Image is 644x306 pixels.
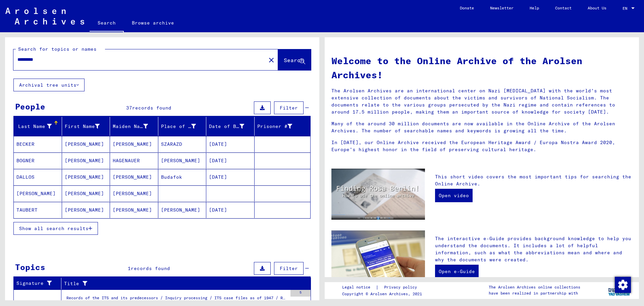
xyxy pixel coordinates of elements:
[110,185,158,202] mat-cell: [PERSON_NAME]
[18,46,97,52] mat-label: Search for topics or names
[623,6,627,11] mat-select-trigger: EN
[62,202,110,218] mat-cell: [PERSON_NAME]
[158,202,207,218] mat-cell: [PERSON_NAME]
[65,121,110,132] div: First Name
[489,284,580,290] p: The Arolsen Archives online collections
[158,117,207,136] mat-header-cell: Place of Birth
[62,185,110,202] mat-cell: [PERSON_NAME]
[209,123,244,130] div: Date of Birth
[331,54,632,82] h1: Welcome to the Online Archive of the Arolsen Archives!
[14,202,62,218] mat-cell: TAUBERT
[15,100,45,113] div: People
[5,8,84,25] img: Arolsen_neg.svg
[110,152,158,169] mat-cell: HAGENAUER
[65,123,100,130] div: First Name
[331,120,632,134] p: Many of the around 30 million documents are now available in the Online Archive of the Arolsen Ar...
[158,136,207,152] mat-cell: SZARAZD
[158,152,207,169] mat-cell: [PERSON_NAME]
[158,169,207,185] mat-cell: Budafok
[13,222,98,235] button: Show all search results
[64,280,294,287] div: Title
[435,173,632,187] p: This short video covers the most important tips for searching the Online Archive.
[62,169,110,185] mat-cell: [PERSON_NAME]
[255,117,311,136] mat-header-cell: Prisoner #
[16,278,61,289] div: Signature
[435,189,473,202] a: Open video
[257,121,303,132] div: Prisoner #
[267,56,275,64] mat-icon: close
[66,295,287,304] div: Records of the ITS and its predecessors / Inquiry processing / ITS case files as of 1947 / Reposi...
[19,225,89,231] span: Show all search results
[161,121,206,132] div: Place of Birth
[62,152,110,169] mat-cell: [PERSON_NAME]
[278,49,311,70] button: Search
[15,261,45,273] div: Topics
[274,262,304,275] button: Filter
[64,278,303,289] div: Title
[113,123,148,130] div: Maiden Name
[435,265,479,278] a: Open e-Guide
[14,152,62,169] mat-cell: BOGNER
[124,15,182,31] a: Browse archive
[13,79,85,91] button: Archival tree units
[435,235,632,263] p: The interactive e-Guide provides background knowledge to help you understand the documents. It in...
[257,123,292,130] div: Prisoner #
[206,136,255,152] mat-cell: [DATE]
[110,117,158,136] mat-header-cell: Maiden Name
[265,53,278,67] button: Clear
[206,169,255,185] mat-cell: [DATE]
[90,15,124,32] a: Search
[206,202,255,218] mat-cell: [DATE]
[615,277,631,293] img: Zustimmung ändern
[290,290,311,297] div: 5
[16,280,53,287] div: Signature
[110,136,158,152] mat-cell: [PERSON_NAME]
[126,105,132,111] span: 37
[110,169,158,185] mat-cell: [PERSON_NAME]
[161,123,196,130] div: Place of Birth
[113,121,158,132] div: Maiden Name
[14,169,62,185] mat-cell: DALLOS
[331,230,425,293] img: eguide.jpg
[379,284,425,291] a: Privacy policy
[331,87,632,116] p: The Arolsen Archives are an international center on Nazi [MEDICAL_DATA] with the world’s most ext...
[16,121,62,132] div: Last Name
[128,265,131,271] span: 1
[284,57,304,63] span: Search
[274,101,304,114] button: Filter
[342,284,425,291] div: |
[62,117,110,136] mat-header-cell: First Name
[331,169,425,220] img: video.jpg
[607,282,632,299] img: yv_logo.png
[489,290,580,296] p: have been realized in partnership with
[209,121,254,132] div: Date of Birth
[16,123,52,130] div: Last Name
[14,136,62,152] mat-cell: BECKER
[131,265,170,271] span: records found
[280,265,298,271] span: Filter
[110,202,158,218] mat-cell: [PERSON_NAME]
[14,117,62,136] mat-header-cell: Last Name
[132,105,171,111] span: records found
[331,139,632,153] p: In [DATE], our Online Archive received the European Heritage Award / Europa Nostra Award 2020, Eu...
[342,284,376,291] a: Legal notice
[62,136,110,152] mat-cell: [PERSON_NAME]
[206,117,255,136] mat-header-cell: Date of Birth
[206,152,255,169] mat-cell: [DATE]
[280,105,298,111] span: Filter
[342,291,425,297] p: Copyright © Arolsen Archives, 2021
[14,185,62,202] mat-cell: [PERSON_NAME]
